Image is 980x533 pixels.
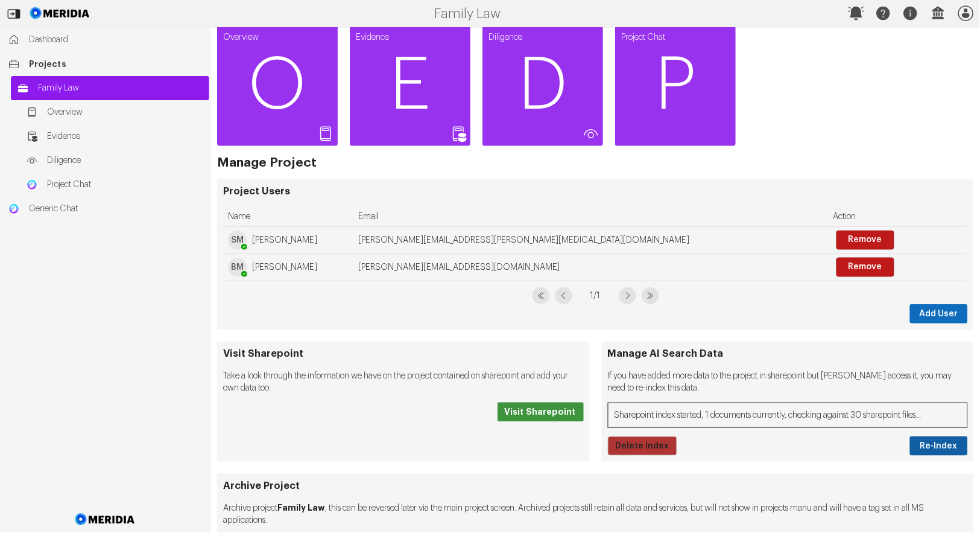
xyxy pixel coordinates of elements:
[482,25,603,146] a: DiligenceD
[252,234,317,246] span: [PERSON_NAME]
[217,157,317,169] h2: Manage Project
[29,34,203,46] span: Dashboard
[11,76,209,100] a: Family Law
[20,148,209,173] a: Diligence
[26,179,38,191] img: Project Chat
[2,52,209,76] a: Projects
[223,480,968,492] h3: Archive Project
[228,258,247,277] span: BM
[223,502,968,526] p: Archive project , this can be reversed later via the main project screen. Archived projects still...
[29,203,203,215] span: Generic Chat
[223,348,584,360] h3: Visit Sharepoint
[353,227,829,254] td: [PERSON_NAME][EMAIL_ADDRESS][PERSON_NAME][MEDICAL_DATA][DOMAIN_NAME]
[498,403,584,422] a: Visit Sharepoint
[20,124,209,148] a: Evidence
[615,49,736,122] span: P
[608,403,969,428] p: Sharepoint index started, 1 documents currently, checking against 30 sharepoint files...
[608,436,677,456] button: Delete Index
[350,25,470,146] a: EvidenceE
[578,287,613,304] span: 1 / 1
[353,254,829,281] td: [PERSON_NAME][EMAIL_ADDRESS][DOMAIN_NAME]
[608,370,969,394] p: If you have added more data to the project in sharepoint but [PERSON_NAME] access it, you may nee...
[228,258,247,277] span: Blair Mackay
[217,49,338,122] span: O
[47,155,203,167] span: Diligence
[910,304,968,324] button: Add User
[47,106,203,118] span: Overview
[217,25,338,146] a: OverviewO
[228,231,247,250] span: SM
[8,203,20,215] img: Generic Chat
[350,49,470,122] span: E
[608,348,969,360] h3: Manage AI Search Data
[228,231,247,250] span: Scott Mackay
[38,82,203,94] span: Family Law
[47,179,203,191] span: Project Chat
[20,100,209,124] a: Overview
[482,49,603,122] span: D
[252,261,317,273] span: [PERSON_NAME]
[223,370,584,394] p: Take a look through the information we have on the project contained on sharepoint and add your o...
[358,207,824,226] div: Email
[277,503,325,512] strong: Family Law
[73,506,138,533] img: Meridia Logo
[2,197,209,221] a: Generic ChatGeneric Chat
[20,173,209,197] a: Project ChatProject Chat
[836,231,894,250] button: Remove
[615,25,736,146] a: Project ChatP
[47,130,203,142] span: Evidence
[2,28,209,52] a: Dashboard
[833,207,963,226] div: Action
[910,436,968,456] button: Re-Index
[29,58,203,70] span: Projects
[241,271,247,277] div: available
[223,185,968,197] h3: Project Users
[228,207,349,226] div: Name
[241,244,247,250] div: available
[836,258,894,277] button: Remove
